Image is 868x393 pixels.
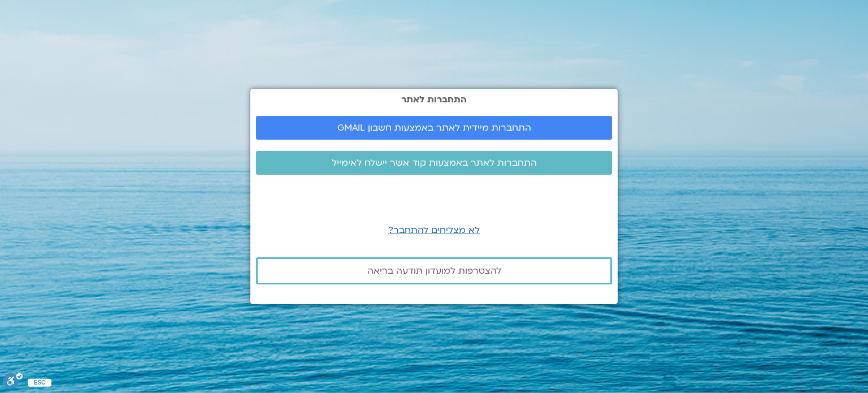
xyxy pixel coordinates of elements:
[256,94,612,105] h2: התחברות לאתר
[388,224,480,236] a: לא מצליחים להתחבר?
[367,266,501,276] span: להצטרפות למועדון תודעה בריאה
[256,257,612,284] a: להצטרפות למועדון תודעה בריאה
[332,158,537,168] span: התחברות לאתר באמצעות קוד אשר יישלח לאימייל
[256,151,612,175] a: התחברות לאתר באמצעות קוד אשר יישלח לאימייל
[337,123,531,133] span: התחברות מיידית לאתר באמצעות חשבון GMAIL
[256,116,612,140] a: התחברות מיידית לאתר באמצעות חשבון GMAIL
